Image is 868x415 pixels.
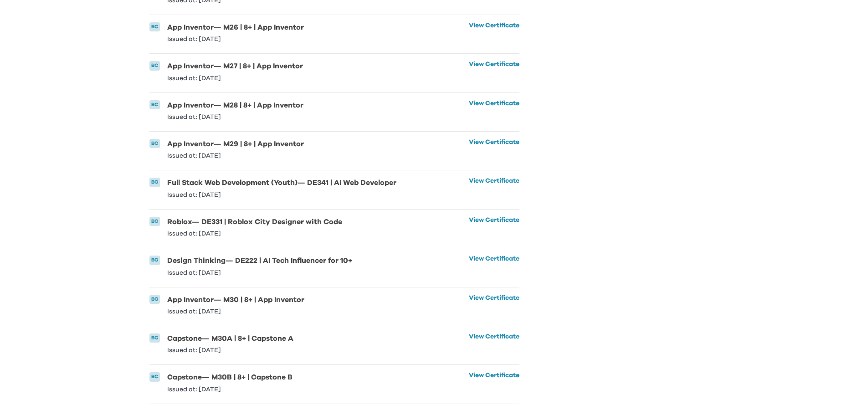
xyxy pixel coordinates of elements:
a: View Certificate [469,295,519,315]
h6: Full Stack Web Development (Youth) — DE341 | AI Web Developer [167,178,396,188]
a: View Certificate [469,333,519,354]
a: View Certificate [469,139,519,159]
h6: Design Thinking — DE222 | AI Tech Influencer for 10+ [167,256,352,266]
h6: Roblox — DE331 | Roblox City Designer with Code [167,217,342,227]
h6: App Inventor — M29 | 8+ | App Inventor [167,139,304,149]
p: Issued at: [DATE] [167,75,303,82]
p: BC [151,140,158,148]
p: Issued at: [DATE] [167,114,303,120]
p: BC [151,373,158,381]
p: Issued at: [DATE] [167,308,304,315]
h6: Capstone — M30A | 8+ | Capstone A [167,333,293,343]
h6: App Inventor — M30 | 8+ | App Inventor [167,295,304,305]
a: View Certificate [469,178,519,198]
p: BC [151,179,158,186]
a: View Certificate [469,256,519,276]
p: Issued at: [DATE] [167,153,304,159]
h6: App Inventor — M26 | 8+ | App Inventor [167,22,304,32]
h6: Capstone — M30B | 8+ | Capstone B [167,372,293,382]
a: View Certificate [469,61,519,81]
a: View Certificate [469,217,519,237]
p: BC [151,101,158,109]
p: Issued at: [DATE] [167,347,293,354]
p: BC [151,296,158,303]
a: View Certificate [469,372,519,392]
p: Issued at: [DATE] [167,36,304,42]
p: BC [151,334,158,342]
h6: App Inventor — M27 | 8+ | App Inventor [167,61,303,71]
h6: App Inventor — M28 | 8+ | App Inventor [167,100,303,110]
p: Issued at: [DATE] [167,231,342,237]
p: Issued at: [DATE] [167,192,396,198]
a: View Certificate [469,22,519,42]
p: Issued at: [DATE] [167,386,293,393]
p: Issued at: [DATE] [167,270,352,276]
p: BC [151,256,158,264]
p: BC [151,62,158,70]
p: BC [151,218,158,225]
a: View Certificate [469,100,519,120]
p: BC [151,23,158,31]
